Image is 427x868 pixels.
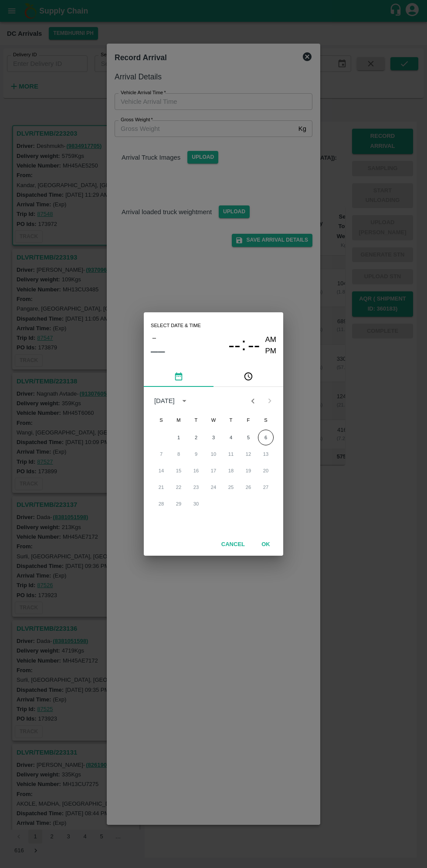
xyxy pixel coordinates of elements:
[144,366,213,387] button: pick date
[188,430,204,445] button: 2
[153,411,169,429] span: Sunday
[223,430,239,445] button: 4
[248,334,260,357] button: --
[228,334,240,357] button: --
[244,393,261,409] button: Previous month
[258,411,274,429] span: Saturday
[177,394,191,408] button: calendar view is open, switch to year view
[241,411,256,429] span: Friday
[252,537,280,552] button: OK
[152,332,156,343] span: –
[151,332,158,343] button: –
[223,411,239,429] span: Thursday
[213,366,283,387] button: pick time
[188,411,204,429] span: Tuesday
[151,319,201,332] span: Select date & time
[248,335,260,356] span: --
[151,343,165,359] button: ––
[171,430,186,445] button: 1
[265,334,277,346] button: AM
[218,537,248,552] button: Cancel
[206,430,221,445] button: 3
[154,396,175,406] div: [DATE]
[241,430,256,445] button: 5
[241,334,246,357] span: :
[265,345,277,357] button: PM
[228,335,240,356] span: --
[206,411,221,429] span: Wednesday
[258,430,274,445] button: 6
[171,411,186,429] span: Monday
